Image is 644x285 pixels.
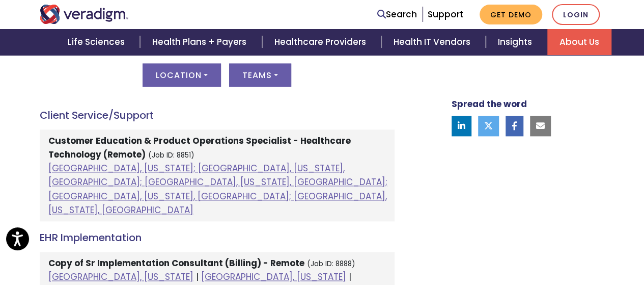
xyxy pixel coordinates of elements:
span: | [196,271,199,283]
strong: Customer Education & Product Operations Specialist - Healthcare Technology (Remote) [48,135,351,161]
button: Teams [229,63,291,87]
a: About Us [547,29,611,55]
a: Health Plans + Payers [140,29,262,55]
a: Search [377,8,417,21]
strong: Copy of Sr Implementation Consultant (Billing) - Remote [48,257,304,269]
a: Support [428,8,463,20]
img: Veradigm logo [40,5,129,24]
strong: Spread the word [452,98,527,110]
a: Life Sciences [55,29,140,55]
a: Insights [486,29,547,55]
h4: Client Service/Support [40,109,395,121]
span: | [349,271,351,283]
a: [GEOGRAPHIC_DATA], [US_STATE] [48,271,193,283]
small: (Job ID: 8888) [307,259,355,269]
a: [GEOGRAPHIC_DATA], [US_STATE]; [GEOGRAPHIC_DATA], [US_STATE], [GEOGRAPHIC_DATA]; [GEOGRAPHIC_DATA... [48,162,387,216]
h4: EHR Implementation [40,231,395,244]
a: Get Demo [480,5,542,24]
button: Location [143,63,221,87]
a: Health IT Vendors [381,29,486,55]
a: Login [552,4,600,25]
small: (Job ID: 8851) [148,150,194,160]
a: Healthcare Providers [262,29,381,55]
a: [GEOGRAPHIC_DATA], [US_STATE] [201,271,346,283]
